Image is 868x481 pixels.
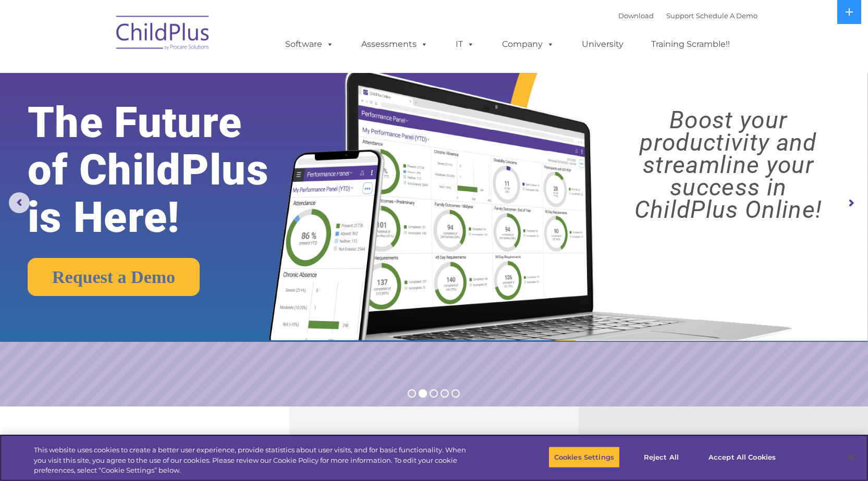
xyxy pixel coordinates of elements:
div: This website uses cookies to create a better user experience, provide statistics about user visit... [34,445,478,476]
span: Phone number [145,112,189,119]
a: IT [445,34,485,55]
a: Download [618,11,654,20]
a: Assessments [351,34,438,55]
button: Cookies Settings [548,446,620,468]
a: Schedule A Demo [696,11,757,20]
rs-layer: Boost your productivity and streamline your success in ChildPlus Online! [600,109,857,221]
button: Accept All Cookies [703,446,781,468]
font: | [618,11,757,20]
button: Reject All [629,446,694,468]
a: Support [666,11,694,20]
a: University [571,34,634,55]
a: Company [492,34,565,55]
a: Training Scramble!! [641,34,740,55]
a: Software [275,34,344,55]
span: Last name [145,69,177,77]
img: ChildPlus by Procare Solutions [111,8,215,60]
a: Request a Demo [28,258,200,296]
rs-layer: The Future of ChildPlus is Here! [28,99,305,241]
button: Close [840,446,863,468]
